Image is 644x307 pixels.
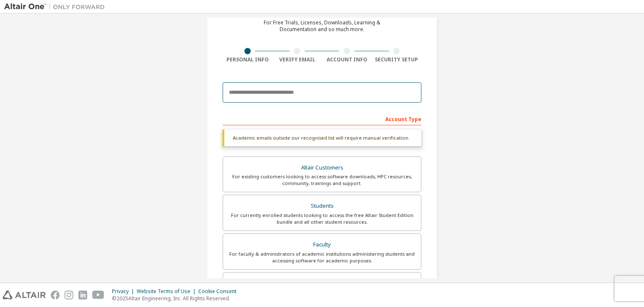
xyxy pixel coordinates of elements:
[228,239,416,251] div: Faculty
[228,278,416,289] div: Everyone else
[92,291,104,299] img: youtube.svg
[4,3,109,11] img: Altair One
[223,112,421,125] div: Account Type
[322,56,372,63] div: Account Info
[228,251,416,264] div: For faculty & administrators of academic institutions administering students and accessing softwa...
[264,19,380,33] div: For Free Trials, Licenses, Downloads, Learning & Documentation and so much more.
[223,56,273,63] div: Personal Info
[51,291,60,299] img: facebook.svg
[65,291,73,299] img: instagram.svg
[228,200,416,212] div: Students
[228,173,416,187] div: For existing customers looking to access software downloads, HPC resources, community, trainings ...
[372,56,422,63] div: Security Setup
[228,212,416,225] div: For currently enrolled students looking to access the free Altair Student Edition bundle and all ...
[273,56,322,63] div: Verify Email
[112,295,241,302] p: © 2025 Altair Engineering, Inc. All Rights Reserved.
[3,291,46,299] img: altair_logo.svg
[137,288,198,295] div: Website Terms of Use
[112,288,137,295] div: Privacy
[198,288,241,295] div: Cookie Consent
[228,162,416,174] div: Altair Customers
[223,130,421,146] div: Academic emails outside our recognised list will require manual verification.
[78,291,87,299] img: linkedin.svg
